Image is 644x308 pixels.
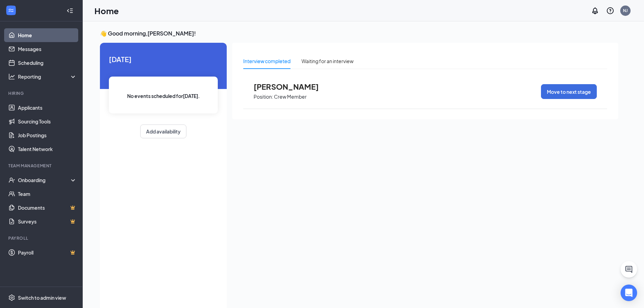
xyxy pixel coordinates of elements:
button: Move to next stage [541,84,597,99]
h1: Home [94,5,119,17]
svg: UserCheck [8,177,15,183]
button: ChatActive [621,261,637,278]
a: Talent Network [18,142,77,156]
a: Messages [18,42,77,56]
a: DocumentsCrown [18,201,77,215]
p: Crew Member [274,93,307,100]
a: Team [18,187,77,201]
a: Sourcing Tools [18,115,77,128]
div: Switch to admin view [18,294,66,301]
span: No events scheduled for [DATE] . [127,92,200,100]
span: [DATE] [109,54,218,64]
svg: WorkstreamLogo [8,7,14,14]
a: PayrollCrown [18,246,77,259]
a: Scheduling [18,56,77,70]
a: Home [18,28,77,42]
div: NJ [623,8,628,13]
p: Position: [254,93,273,100]
div: Onboarding [18,177,71,183]
a: Job Postings [18,128,77,142]
a: SurveysCrown [18,215,77,228]
a: Applicants [18,101,77,115]
div: Open Intercom Messenger [621,285,637,301]
svg: Collapse [67,7,73,14]
div: Reporting [18,73,77,80]
div: Team Management [8,163,75,169]
svg: Analysis [8,73,15,80]
span: [PERSON_NAME] [254,82,329,91]
div: Waiting for an interview [301,57,354,65]
h3: 👋 Good morning, [PERSON_NAME] ! [100,30,618,37]
svg: ChatActive [625,265,633,274]
div: Payroll [8,235,75,241]
div: Hiring [8,90,75,96]
svg: Settings [8,294,15,301]
div: Interview completed [243,57,290,65]
button: Add availability [140,125,186,138]
svg: QuestionInfo [606,7,614,15]
svg: Notifications [591,7,599,15]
